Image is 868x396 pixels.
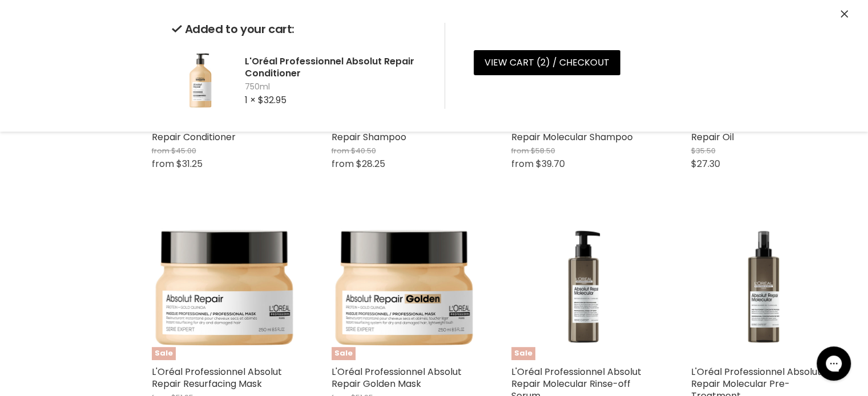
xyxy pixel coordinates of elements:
span: from [511,157,534,170]
span: 750ml [245,81,426,93]
span: $40.50 [351,145,376,156]
a: View cart (2) / Checkout [474,50,620,75]
a: L'Oréal Professionnel Absolut Repair Golden Mask [332,365,462,390]
span: 2 [540,56,546,69]
span: Sale [332,347,356,360]
a: L'Oréal Professionnel Absolut Repair Golden MaskSale [332,215,477,360]
iframe: Gorgias live chat messenger [811,342,857,385]
span: $31.25 [176,157,203,170]
span: $35.50 [691,145,716,156]
span: 1 × [245,93,256,107]
span: from [332,145,349,156]
span: $45.00 [171,145,196,156]
button: Close [841,9,848,21]
span: $27.30 [691,157,720,170]
h2: L'Oréal Professionnel Absolut Repair Conditioner [245,55,426,79]
span: $32.95 [258,93,286,107]
span: from [152,145,169,156]
span: $39.70 [536,157,565,170]
a: L'Oréal Professionnel Absolut Repair Molecular Rinse-off SerumSale [511,215,657,360]
img: L'Oréal Professionnel Absolut Repair Conditioner [172,52,229,109]
span: $58.50 [531,145,555,156]
span: from [511,145,529,156]
span: Sale [152,347,176,360]
span: $28.25 [356,157,385,170]
img: L'Oréal Professionnel Absolut Repair Molecular Rinse-off Serum [511,215,657,360]
span: from [332,157,354,170]
a: L'Oréal Professionnel Absolut Repair Resurfacing Mask [152,365,282,390]
h2: Added to your cart: [172,23,426,36]
span: from [152,157,174,170]
img: L'Oréal Professionnel Absolut Repair Golden Mask [332,215,477,360]
img: L'Oréal Professionnel Absolut Repair Resurfacing Mask [152,215,297,360]
span: Sale [511,347,535,360]
img: L'Oréal Professionnel Absolut Repair Molecular Pre-Treatment [691,215,837,360]
a: L'Oréal Professionnel Absolut Repair Resurfacing MaskSale [152,215,297,360]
